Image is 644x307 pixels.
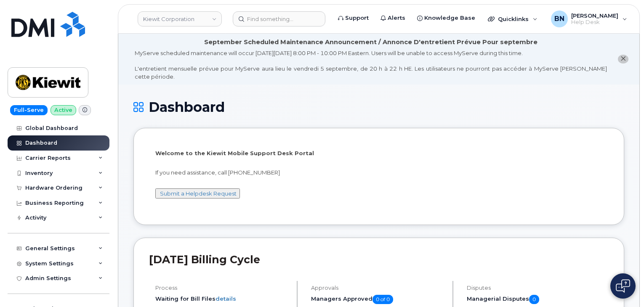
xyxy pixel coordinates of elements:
h1: Dashboard [133,100,624,114]
img: Open chat [616,279,630,293]
div: September Scheduled Maintenance Announcement / Annonce D'entretient Prévue Pour septembre [204,38,538,47]
h2: [DATE] Billing Cycle [149,253,609,266]
span: 0 [529,295,539,304]
p: If you need assistance, call [PHONE_NUMBER] [155,169,602,177]
h4: Process [155,285,290,291]
h5: Managers Approved [311,295,445,304]
h4: Disputes [467,285,609,291]
p: Welcome to the Kiewit Mobile Support Desk Portal [155,149,602,157]
a: details [216,295,236,302]
div: MyServe scheduled maintenance will occur [DATE][DATE] 8:00 PM - 10:00 PM Eastern. Users will be u... [135,49,607,80]
button: close notification [618,55,628,64]
a: Submit a Helpdesk Request [160,190,237,197]
h4: Approvals [311,285,445,291]
h5: Managerial Disputes [467,295,609,304]
button: Submit a Helpdesk Request [155,188,240,199]
span: 0 of 0 [373,295,393,304]
li: Waiting for Bill Files [155,295,290,303]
